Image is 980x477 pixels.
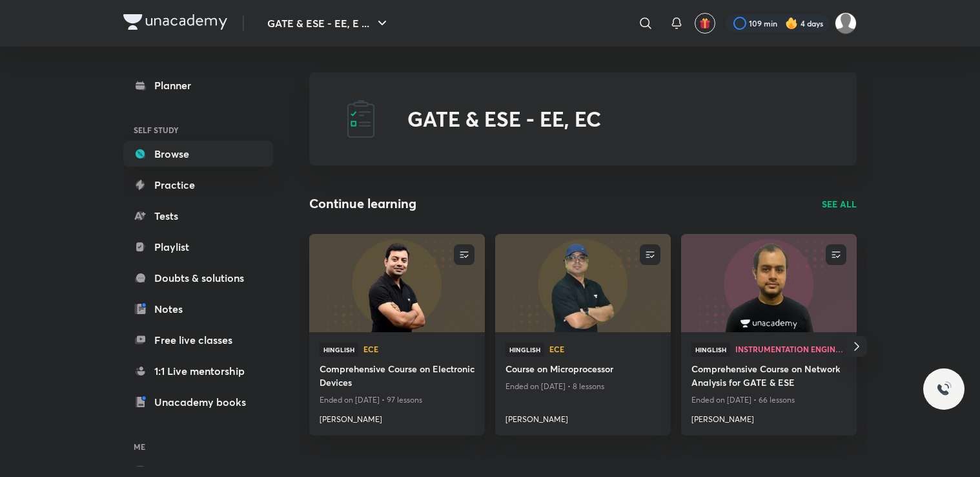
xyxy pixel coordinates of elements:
[123,119,273,141] h6: SELF STUDY
[123,296,273,322] a: Notes
[505,362,660,378] a: Course on Microprocessor
[549,345,660,354] a: ECE
[123,14,227,30] img: Company Logo
[123,234,273,260] a: Playlist
[363,345,475,354] a: ECE
[936,381,952,397] img: ttu
[123,265,273,291] a: Doubts & solutions
[363,345,475,353] span: ECE
[505,378,660,395] p: Ended on [DATE] • 8 lessons
[309,194,416,213] h2: Continue learning
[735,345,846,354] a: Instrumentation Engineering
[505,343,544,357] span: Hinglish
[123,72,273,98] a: Planner
[123,327,273,353] a: Free live classes
[549,345,660,353] span: ECE
[679,233,858,333] img: new-thumbnail
[691,362,846,392] a: Comprehensive Course on Network Analysis for GATE & ESE
[691,343,730,357] span: Hinglish
[835,12,857,34] img: Avantika Choudhary
[123,172,273,198] a: Practice
[695,13,715,34] button: avatar
[123,141,273,167] a: Browse
[309,234,485,332] a: new-thumbnail
[320,362,475,392] a: Comprehensive Course on Electronic Devices
[822,197,857,211] a: SEE ALL
[320,408,475,425] a: [PERSON_NAME]
[123,358,273,384] a: 1:1 Live mentorship
[691,392,846,408] p: Ended on [DATE] • 66 lessons
[505,408,660,425] a: [PERSON_NAME]
[123,14,227,33] a: Company Logo
[785,17,798,30] img: streak
[340,98,382,140] img: GATE & ESE - EE, EC
[123,203,273,229] a: Tests
[735,345,846,353] span: Instrumentation Engineering
[495,234,671,332] a: new-thumbnail
[260,10,398,36] button: GATE & ESE - EE, E ...
[407,107,601,131] h2: GATE & ESE - EE, EC
[123,436,273,458] h6: ME
[320,343,358,357] span: Hinglish
[123,389,273,415] a: Unacademy books
[691,408,846,425] a: [PERSON_NAME]
[320,392,475,408] p: Ended on [DATE] • 97 lessons
[681,234,857,332] a: new-thumbnail
[493,233,672,333] img: new-thumbnail
[307,233,486,333] img: new-thumbnail
[699,17,711,29] img: avatar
